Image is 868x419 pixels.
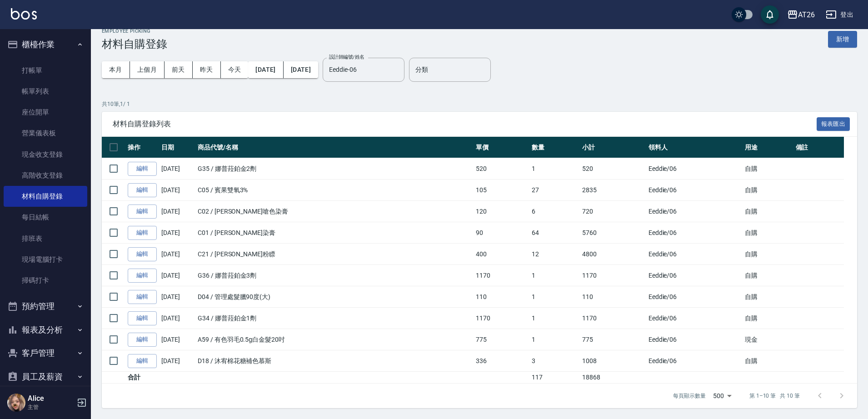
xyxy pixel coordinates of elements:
[580,137,646,158] th: 小計
[529,244,580,265] td: 12
[128,311,157,325] a: 編輯
[159,180,195,201] td: [DATE]
[165,61,193,78] button: 前天
[284,61,318,78] button: [DATE]
[4,228,87,249] a: 排班表
[195,286,474,308] td: D04 / 管理處髮臘90度(大)
[580,329,646,350] td: 775
[646,158,743,180] td: Eeddie /06
[529,265,580,286] td: 1
[646,201,743,222] td: Eeddie /06
[4,270,87,291] a: 掃碼打卡
[529,308,580,329] td: 1
[125,137,159,158] th: 操作
[743,244,793,265] td: 自購
[474,201,529,222] td: 120
[102,61,130,78] button: 本月
[580,286,646,308] td: 110
[130,61,165,78] button: 上個月
[709,384,735,408] div: 500
[646,329,743,350] td: Eeddie /06
[128,354,157,368] a: 編輯
[128,290,157,304] a: 編輯
[195,244,474,265] td: C21 / [PERSON_NAME]粉瞟
[474,244,529,265] td: 400
[743,180,793,201] td: 自購
[11,8,37,20] img: Logo
[195,222,474,244] td: C01 / [PERSON_NAME]染膏
[4,165,87,186] a: 高階收支登錄
[4,60,87,81] a: 打帳單
[195,180,474,201] td: C05 / 賓果雙氧3%
[4,365,87,389] button: 員工及薪資
[128,247,157,261] a: 編輯
[159,286,195,308] td: [DATE]
[817,119,850,128] a: 報表匯出
[646,180,743,201] td: Eeddie /06
[580,350,646,372] td: 1008
[743,137,793,158] th: 用途
[580,158,646,180] td: 520
[4,102,87,123] a: 座位開單
[128,183,157,197] a: 編輯
[128,269,157,283] a: 編輯
[529,222,580,244] td: 64
[113,120,817,129] span: 材料自購登錄列表
[646,286,743,308] td: Eeddie /06
[4,318,87,342] button: 報表及分析
[529,350,580,372] td: 3
[474,286,529,308] td: 110
[4,207,87,228] a: 每日結帳
[743,265,793,286] td: 自購
[159,329,195,350] td: [DATE]
[474,137,529,158] th: 單價
[580,308,646,329] td: 1170
[159,265,195,286] td: [DATE]
[193,61,221,78] button: 昨天
[125,372,159,384] td: 合計
[580,180,646,201] td: 2835
[529,329,580,350] td: 1
[159,350,195,372] td: [DATE]
[646,137,743,158] th: 領料人
[195,329,474,350] td: A59 / 有色羽毛0.5g白金髮20吋
[4,186,87,207] a: 材料自購登錄
[743,329,793,350] td: 現金
[828,31,857,48] button: 新增
[822,6,857,23] button: 登出
[4,341,87,365] button: 客戶管理
[159,158,195,180] td: [DATE]
[580,201,646,222] td: 720
[159,244,195,265] td: [DATE]
[4,123,87,144] a: 營業儀表板
[159,137,195,158] th: 日期
[529,137,580,158] th: 數量
[783,5,818,24] button: AT26
[102,28,167,34] h2: Employee Picking
[7,394,25,412] img: Person
[743,308,793,329] td: 自購
[221,61,249,78] button: 今天
[817,117,850,131] button: 報表匯出
[28,394,74,403] h5: Alice
[798,9,815,20] div: AT26
[580,244,646,265] td: 4800
[474,329,529,350] td: 775
[580,222,646,244] td: 5760
[529,286,580,308] td: 1
[761,5,779,24] button: save
[4,294,87,318] button: 預約管理
[580,265,646,286] td: 1170
[743,222,793,244] td: 自購
[195,265,474,286] td: G36 / 娜普菈鉑金3劑
[4,249,87,270] a: 現場電腦打卡
[102,100,857,108] p: 共 10 筆, 1 / 1
[4,81,87,102] a: 帳單列表
[474,222,529,244] td: 90
[195,308,474,329] td: G34 / 娜普菈鉑金1劑
[749,392,800,400] p: 第 1–10 筆 共 10 筆
[128,226,157,240] a: 編輯
[248,61,283,78] button: [DATE]
[793,137,844,158] th: 備註
[529,180,580,201] td: 27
